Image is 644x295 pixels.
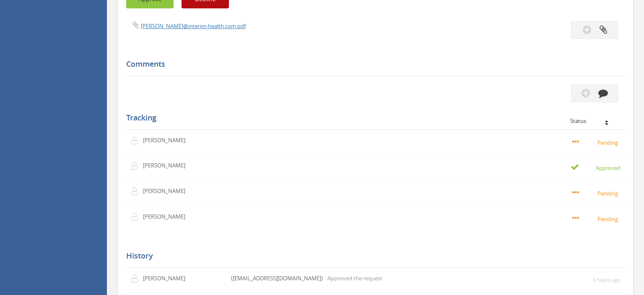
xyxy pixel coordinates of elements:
[572,138,621,147] small: Pending
[130,274,143,283] img: user-icon.png
[571,163,621,172] small: Approved
[143,213,191,221] p: [PERSON_NAME]
[570,118,618,124] div: Status
[143,136,191,144] p: [PERSON_NAME]
[327,274,382,282] p: Approved the request
[130,213,143,221] img: user-icon.png
[130,136,143,145] img: user-icon.png
[130,187,143,196] img: user-icon.png
[141,22,246,30] a: [PERSON_NAME]@interim-health.com.pdf
[143,162,191,170] p: [PERSON_NAME]
[572,214,621,223] small: Pending
[593,277,621,284] small: 3 hours ago
[126,114,618,122] h5: Tracking
[126,60,618,68] h5: Comments
[130,162,143,170] img: user-icon.png
[143,274,191,282] p: [PERSON_NAME]
[572,188,621,198] small: Pending
[143,187,191,195] p: [PERSON_NAME]
[231,274,323,282] p: ([EMAIL_ADDRESS][DOMAIN_NAME])
[126,252,618,260] h5: History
